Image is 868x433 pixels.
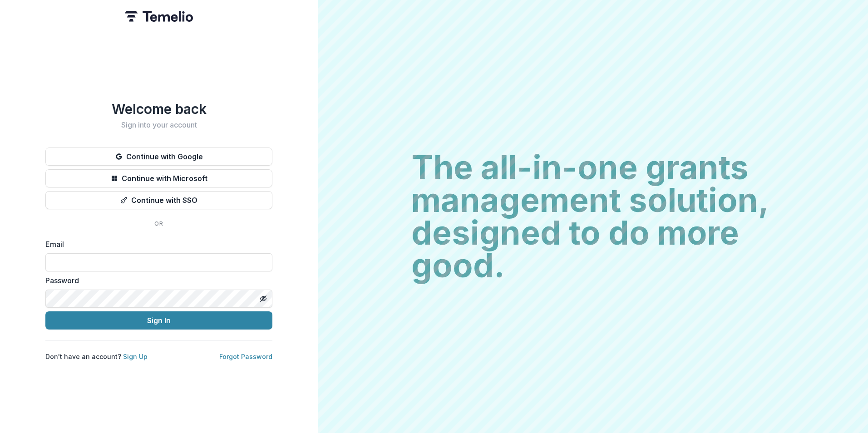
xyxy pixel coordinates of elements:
button: Continue with SSO [45,191,272,209]
label: Email [45,239,267,250]
button: Sign In [45,311,272,330]
img: Temelio [125,11,193,22]
h1: Welcome back [45,101,272,117]
p: Don't have an account? [45,352,148,361]
label: Password [45,275,267,286]
h2: Sign into your account [45,121,272,129]
a: Forgot Password [219,353,272,360]
button: Continue with Google [45,148,272,166]
button: Toggle password visibility [256,291,271,306]
button: Continue with Microsoft [45,169,272,187]
a: Sign Up [123,353,148,360]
